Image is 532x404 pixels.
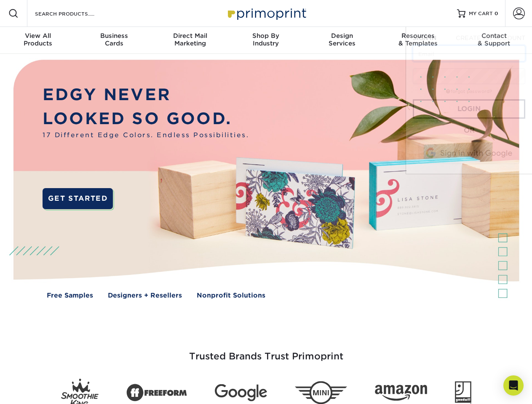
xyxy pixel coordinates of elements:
iframe: Google Customer Reviews [2,378,72,401]
img: Primoprint [224,4,308,22]
a: BusinessCards [76,27,152,54]
a: Shop ByIndustry [228,27,304,54]
p: LOOKED SO GOOD. [43,107,249,131]
span: Business [76,32,152,40]
div: Cards [76,32,152,47]
div: OR [413,125,525,136]
a: Designers + Resellers [108,291,182,300]
span: SIGN IN [413,35,436,41]
input: Email [413,45,525,61]
img: Amazon [375,385,427,401]
div: & Templates [380,32,456,47]
img: Goodwill [455,381,471,404]
a: Free Samples [47,291,93,300]
input: SEARCH PRODUCTS..... [34,8,116,19]
div: Industry [228,32,304,47]
p: EDGY NEVER [43,83,249,107]
span: Resources [380,32,456,40]
span: CREATE AN ACCOUNT [456,35,525,41]
span: Design [304,32,380,40]
div: Open Intercom Messenger [503,375,524,396]
img: Google [215,384,267,401]
a: GET STARTED [43,188,113,209]
span: Direct Mail [152,32,228,40]
a: Direct MailMarketing [152,27,228,54]
span: Shop By [228,32,304,40]
a: forgot password? [446,89,492,94]
span: 0 [495,11,498,16]
div: Services [304,32,380,47]
a: Login [413,99,525,119]
span: 17 Different Edge Colors. Endless Possibilities. [43,130,249,140]
a: Resources& Templates [380,27,456,54]
span: MY CART [469,10,493,17]
a: DesignServices [304,27,380,54]
a: Nonprofit Solutions [197,291,265,300]
h3: Trusted Brands Trust Primoprint [20,331,513,372]
div: Marketing [152,32,228,47]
